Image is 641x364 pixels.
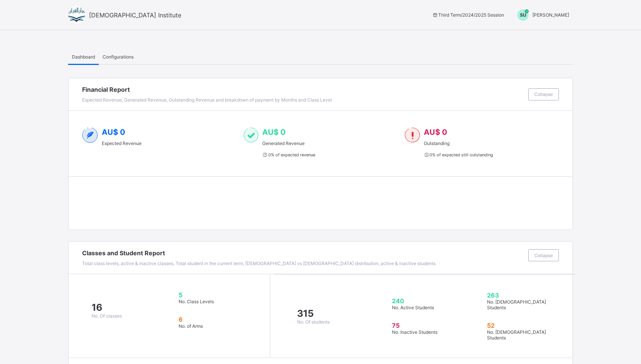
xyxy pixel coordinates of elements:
[487,322,557,329] span: 52
[432,12,504,18] span: session/term information
[392,297,463,305] span: 240
[82,261,436,266] span: Total class levels, active & inactive classes, Total student in the current term, [DEMOGRAPHIC_DA...
[392,329,437,335] span: No. Inactive Students
[82,128,98,143] img: expected-2.4343d3e9d0c965b919479240f3db56ac.svg
[424,152,493,157] span: 0 % of expected still outstanding
[179,299,214,304] span: No. Class Levels
[262,152,315,157] span: 0 % of expected revenue
[534,253,553,258] span: Collapse
[262,128,286,137] span: AU$ 0
[297,319,330,325] span: No. Of students
[487,329,546,341] span: No. [DEMOGRAPHIC_DATA] Students
[102,128,125,137] span: AU$ 0
[179,323,203,329] span: No. of Arms
[487,292,557,299] span: 263
[103,54,134,60] span: Configurations
[392,305,434,310] span: No. Active Students
[92,313,122,319] span: No. Of classes
[520,12,526,18] span: SU
[392,322,463,329] span: 75
[424,128,447,137] span: AU$ 0
[179,316,249,323] span: 6
[405,128,420,143] img: outstanding-1.146d663e52f09953f639664a84e30106.svg
[297,308,330,319] span: 315
[424,140,493,146] span: Outstanding
[92,302,122,313] span: 16
[532,12,569,18] span: [PERSON_NAME]
[82,97,332,103] span: Expected Revenue, Generated Revenue, Outstanding Revenue and breakdown of payment by Months and C...
[179,291,249,299] span: 5
[262,140,315,146] span: Generated Revenue
[82,249,524,257] span: Classes and Student Report
[534,91,553,97] span: Collapse
[102,140,142,146] span: Expected Revenue
[487,299,546,310] span: No. [DEMOGRAPHIC_DATA] Students
[244,128,258,143] img: paid-1.3eb1404cbcb1d3b736510a26bbfa3ccb.svg
[72,54,95,60] span: Dashboard
[89,11,181,19] span: [DEMOGRAPHIC_DATA] Institute
[82,86,524,93] span: Financial Report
